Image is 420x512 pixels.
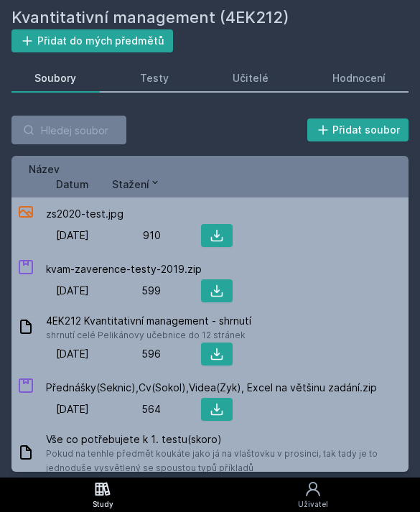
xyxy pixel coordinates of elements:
[46,207,123,221] span: zs2020-test.jpg
[46,328,251,343] span: shrnutí celé Pelikánovy učebnice do 12 stránek
[89,402,161,416] div: 564
[332,71,386,85] div: Hodnocení
[17,259,34,279] div: ZIP
[17,377,34,398] div: ZIP
[89,347,161,361] div: 596
[17,203,34,224] div: JPG
[56,284,89,298] span: [DATE]
[298,499,328,510] div: Uživatel
[309,64,409,93] a: Hodnocení
[56,177,89,192] button: Datum
[11,116,126,144] input: Hledej soubor
[89,228,161,243] div: 910
[140,71,169,85] div: Testy
[29,162,60,177] button: Název
[46,381,377,395] span: Přednášky(Seknic),Cv(Sokol),Videa(Zyk), Excel na většinu zadání.zip
[46,447,403,475] span: Pokud na tenhle předmět koukáte jako já na vlaštovku v prosinci, tak tady je to jednoduše vysvětl...
[46,262,202,276] span: kvam-zaverence-testy-2019.zip
[210,64,292,93] a: Učitelé
[112,177,161,192] button: Stažení
[112,177,149,192] span: Stažení
[56,347,89,361] span: [DATE]
[56,228,89,243] span: [DATE]
[89,284,161,298] div: 599
[56,402,89,416] span: [DATE]
[46,314,251,328] span: 4EK212 Kvantitativní management - shrnutí
[233,71,269,85] div: Učitelé
[117,64,192,93] a: Testy
[93,499,113,510] div: Study
[11,6,409,29] h2: Kvantitativní management (4EK212)
[46,432,403,447] span: Vše co potřebujete k 1. testu(skoro)
[34,71,76,85] div: Soubory
[11,29,173,52] button: Přidat do mých předmětů
[11,64,100,93] a: Soubory
[205,478,420,512] a: Uživatel
[307,118,409,141] button: Přidat soubor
